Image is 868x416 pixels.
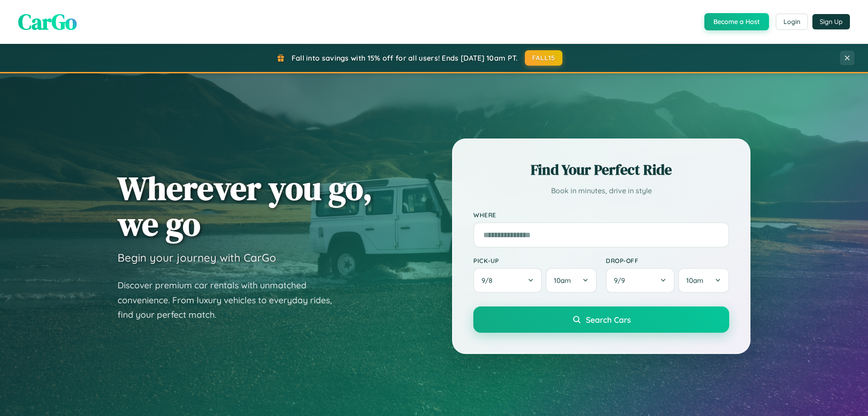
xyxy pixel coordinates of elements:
[473,257,597,264] label: Pick-up
[473,306,729,333] button: Search Cars
[118,170,373,242] h1: Wherever you go, we go
[525,50,563,66] button: FALL15
[118,251,276,264] h3: Begin your journey with CarGo
[678,268,729,293] button: 10am
[481,276,497,285] span: 9 / 8
[118,278,344,322] p: Discover premium car rentals with unmatched convenience. From luxury vehicles to everyday rides, ...
[554,276,571,285] span: 10am
[704,13,769,30] button: Become a Host
[606,257,729,264] label: Drop-off
[776,14,808,30] button: Login
[473,211,729,219] label: Where
[292,53,518,62] span: Fall into savings with 15% off for all users! Ends [DATE] 10am PT.
[18,7,77,37] span: CarGo
[546,268,597,293] button: 10am
[473,184,729,197] p: Book in minutes, drive in style
[473,160,729,180] h2: Find Your Perfect Ride
[473,268,542,293] button: 9/8
[812,14,850,29] button: Sign Up
[686,276,703,285] span: 10am
[586,315,631,325] span: Search Cars
[614,276,629,285] span: 9 / 9
[606,268,675,293] button: 9/9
